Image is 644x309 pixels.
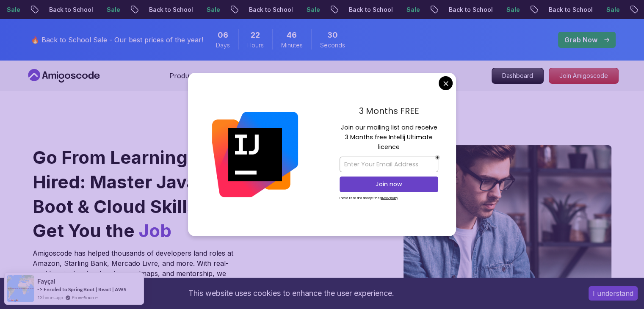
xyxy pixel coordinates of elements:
span: 13 hours ago [37,294,63,301]
a: Testimonials [326,71,365,81]
span: -> [37,286,43,292]
a: Dashboard [492,68,544,84]
div: This website uses cookies to enhance the user experience. [6,284,576,303]
p: Resources [226,71,260,81]
p: Sale [298,6,325,14]
a: Enroled to Spring Boot | React | AWS [44,286,126,292]
span: 46 Minutes [287,29,297,41]
span: 22 Hours [251,29,260,41]
p: 🔥 Back to School Sale - Our best prices of the year! [31,35,203,45]
button: Products [169,71,209,88]
p: Back to School [340,6,398,14]
span: 6 Days [218,29,228,41]
p: Back to School [140,6,198,14]
p: Sale [198,6,225,14]
span: Hours [247,41,264,50]
p: Join Amigoscode [549,68,618,83]
p: Back to School [440,6,498,14]
span: Minutes [281,41,303,50]
img: provesource social proof notification image [7,275,34,302]
span: Days [216,41,230,50]
p: Sale [498,6,525,14]
p: Products [169,71,199,81]
span: Job [139,220,171,241]
span: Seconds [320,41,345,50]
a: Join Amigoscode [549,68,619,84]
p: Sale [98,6,125,14]
span: 30 Seconds [327,29,338,41]
p: Dashboard [492,68,543,83]
a: ProveSource [72,294,98,301]
p: Sale [398,6,425,14]
p: Back to School [40,6,98,14]
p: Grab Now [564,35,597,45]
p: Sale [597,6,625,14]
h1: Go From Learning to Hired: Master Java, Spring Boot & Cloud Skills That Get You the [33,145,266,243]
button: Accept cookies [589,286,638,301]
p: Amigoscode has helped thousands of developers land roles at Amazon, Starling Bank, Mercado Livre,... [33,248,236,289]
p: Back to School [240,6,298,14]
a: For Business [382,71,424,81]
span: Fayçal [37,278,55,285]
button: Resources [226,71,270,88]
p: Back to School [540,6,597,14]
a: Pricing [287,71,309,81]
